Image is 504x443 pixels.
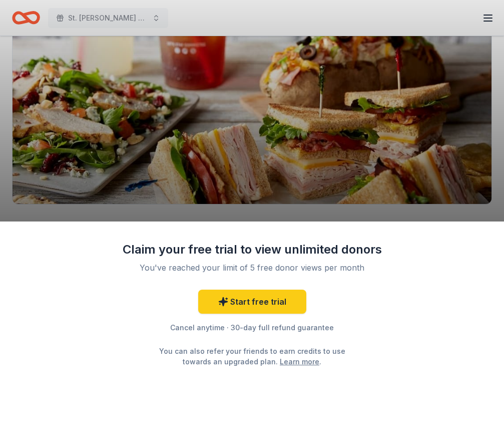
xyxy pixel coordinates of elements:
a: Start free trial [198,290,306,314]
a: Learn more [280,356,319,367]
div: You can also refer your friends to earn credits to use towards an upgraded plan. . [150,346,354,367]
div: You've reached your limit of 5 free donor views per month [134,262,370,274]
div: Cancel anytime · 30-day full refund guarantee [122,322,382,334]
div: Claim your free trial to view unlimited donors [122,242,382,258]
